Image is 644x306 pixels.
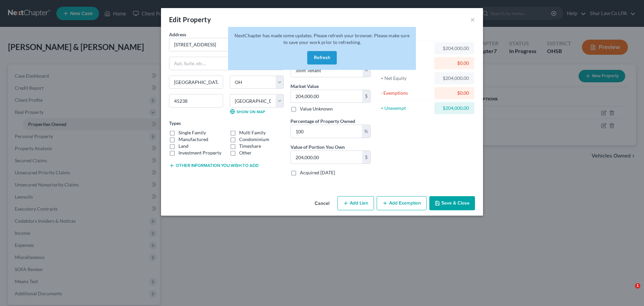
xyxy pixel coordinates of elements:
[381,90,431,96] div: - Exemptions
[309,197,335,210] button: Cancel
[169,76,223,89] input: Enter city...
[440,90,469,96] div: $0.00
[440,60,469,67] div: $0.00
[239,129,266,136] label: Multi Family
[440,105,469,112] div: $204,000.00
[169,57,283,70] input: Apt, Suite, etc...
[178,129,206,136] label: Single Family
[381,105,431,112] div: = Unexempt
[169,94,223,107] input: Enter zip...
[239,143,261,149] label: Timeshare
[169,32,186,37] span: Address
[239,149,252,156] label: Other
[290,83,319,90] label: Market Value
[178,136,208,143] label: Manufactured
[239,136,269,143] label: Condominium
[337,196,374,210] button: Add Lien
[381,75,431,82] div: = Net Equity
[300,169,335,176] label: Acquired [DATE]
[291,151,362,164] input: 0.00
[169,163,259,168] button: Other information you wish to add
[440,45,469,52] div: $204,000.00
[290,118,355,125] label: Percentage of Property Owned
[635,283,640,289] span: 1
[377,196,427,210] button: Add Exemption
[300,105,333,112] label: Value Unknown
[621,283,637,299] iframe: Intercom live chat
[362,151,370,164] div: $
[307,51,337,64] button: Refresh
[169,120,181,127] label: Types
[362,90,370,103] div: $
[429,196,475,210] button: Save & Close
[230,109,265,114] a: Show on Map
[178,143,189,149] label: Land
[291,125,362,138] input: 0.00
[234,33,410,45] span: NextChapter has made some updates. Please refresh your browser. Please make sure to save your wor...
[470,15,475,24] button: ×
[440,75,469,82] div: $204,000.00
[169,15,211,24] div: Edit Property
[169,38,283,51] input: Enter address...
[178,149,221,156] label: Investment Property
[290,143,345,150] label: Value of Portion You Own
[362,125,370,138] div: %
[291,90,362,103] input: 0.00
